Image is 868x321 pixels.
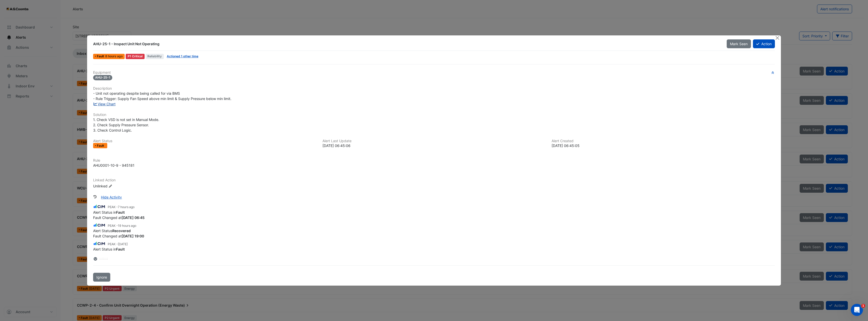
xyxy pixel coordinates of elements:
[105,54,123,58] span: Tue 12-Aug-2025 06:45 AEST
[552,139,775,143] h6: Alert Created
[93,215,145,220] span: Fault Changed at
[96,275,107,279] span: Ignore
[861,304,865,308] span: 1
[146,54,164,59] span: Reliability
[93,204,106,209] img: CIM
[118,205,134,209] span: 2025-08-12 07:25:05
[118,242,128,246] span: 2025-08-11 07:19:36
[93,102,116,106] a: View Chart
[126,54,145,59] div: P1 Critical
[753,39,775,48] button: Action
[322,139,546,143] h6: Alert Last Update
[552,143,775,148] div: [DATE] 06:45:05
[93,113,775,117] h6: Solution
[93,163,134,168] div: AHU0001-10-9 - 945181
[108,224,136,228] small: PEAK -
[727,39,751,48] button: Mark Seen
[167,54,198,58] a: Actioned 1 other time
[93,86,775,91] h6: Description
[93,70,775,75] h6: Equipment
[93,41,721,46] div: AHU-25-1 - Inspect Unit Not Operating
[108,205,134,209] small: PEAK -
[116,210,125,214] strong: Fault
[93,223,106,228] img: CIM
[108,184,112,188] fa-icon: Edit Linked Action
[730,42,748,46] span: Mark Seen
[322,143,546,148] div: [DATE] 06:45:06
[851,304,863,316] iframe: Intercom live chat
[112,229,131,233] strong: Recovered
[93,234,144,238] span: Fault Changed at
[93,158,775,163] h6: Rule
[93,183,154,189] div: Unlinked
[122,215,145,220] strong: 2025-08-12 06:45:06
[122,234,144,238] strong: 2025-08-11 19:00:09
[118,224,136,228] span: 2025-08-11 19:58:55
[93,139,316,143] h6: Alert Status
[775,35,780,41] button: Close
[97,144,105,147] span: Fault
[116,247,125,251] strong: Fault
[93,178,775,182] h6: Linked Action
[93,75,112,80] span: AHU-25-1
[93,247,125,251] span: Alert Status in
[98,193,125,202] button: Hide Activity
[93,117,159,132] span: 1. Check VSD is not set in Manual Mode. 2. Check Supply Pressure Sensor. 3. Check Control Logic.
[108,242,128,246] small: PEAK -
[93,273,110,282] button: Ignore
[93,257,98,261] fa-layers: More
[97,55,105,58] span: Fault
[93,210,125,214] span: Alert Status in
[93,229,131,233] span: Alert Status
[93,241,106,246] img: CIM
[93,91,231,101] span: - Unit not operating despite being called for via BMS - Rule Trigger: Supply Fan Speed above min ...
